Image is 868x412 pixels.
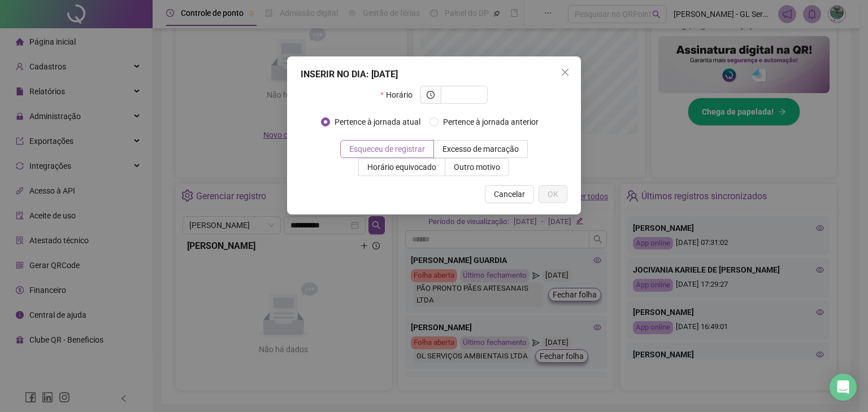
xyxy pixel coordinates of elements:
[485,185,534,203] button: Cancelar
[556,63,574,81] button: Close
[367,163,436,172] span: Horário equivocado
[439,116,543,128] span: Pertence à jornada anterior
[442,144,519,154] span: Excesso de marcação
[427,91,435,99] span: clock-circle
[561,68,570,77] span: close
[349,144,425,154] span: Esqueceu de registrar
[830,374,857,401] div: Open Intercom Messenger
[494,188,525,200] span: Cancelar
[380,86,419,104] label: Horário
[330,116,425,128] span: Pertence à jornada atual
[454,163,500,172] span: Outro motivo
[539,185,567,203] button: OK
[301,68,567,81] div: INSERIR NO DIA : [DATE]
